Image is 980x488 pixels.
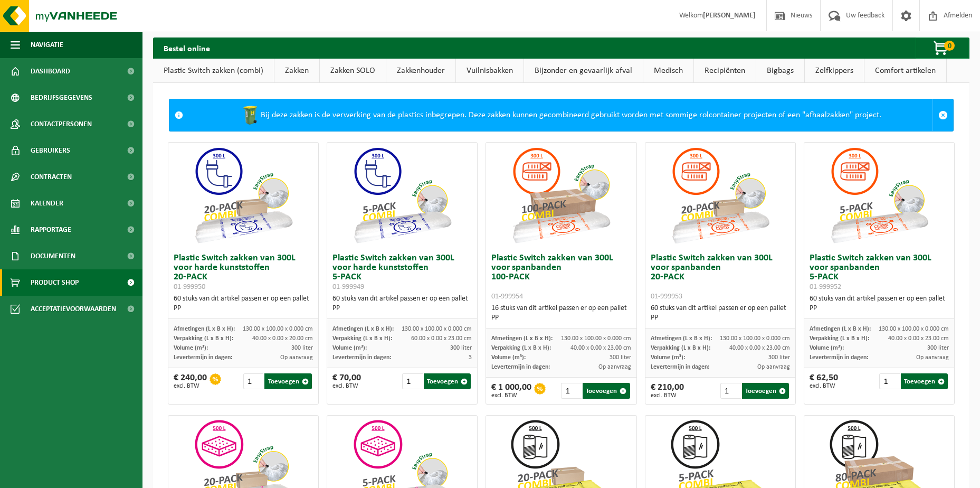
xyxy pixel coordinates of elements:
span: excl. BTW [810,383,838,389]
span: Contracten [31,164,72,190]
button: Toevoegen [583,383,630,399]
div: 16 stuks van dit artikel passen er op een pallet [491,304,631,323]
span: Bedrijfsgegevens [31,85,92,111]
span: Levertermijn in dagen: [174,354,232,361]
span: 40.00 x 0.00 x 23.00 cm [888,335,949,342]
span: Gebruikers [31,137,70,164]
input: 1 [243,373,264,389]
span: 40.00 x 0.00 x 23.00 cm [570,345,631,351]
img: 01-999953 [668,143,773,248]
input: 1 [720,383,741,399]
div: 60 stuks van dit artikel passen er op een pallet [174,294,313,313]
span: Volume (m³): [810,345,844,351]
img: 01-999954 [508,143,614,248]
span: Verpakking (L x B x H): [491,345,551,351]
span: Volume (m³): [174,345,208,351]
img: 01-999952 [826,143,932,248]
span: excl. BTW [651,392,684,399]
span: Afmetingen (L x B x H): [491,335,553,342]
span: 3 [469,354,472,361]
a: Plastic Switch zakken (combi) [153,59,274,83]
span: 300 liter [450,345,472,351]
span: Rapportage [31,217,71,243]
div: 60 stuks van dit artikel passen er op een pallet [651,304,790,323]
span: 130.00 x 100.00 x 0.000 cm [243,326,313,332]
span: Verpakking (L x B x H): [810,335,869,342]
a: Recipiënten [694,59,756,83]
button: Toevoegen [264,373,311,389]
div: PP [651,313,790,323]
span: Afmetingen (L x B x H): [332,326,394,332]
span: Contactpersonen [31,111,92,137]
h3: Plastic Switch zakken van 300L voor harde kunststoffen 5-PACK [332,254,472,292]
span: 130.00 x 100.00 x 0.000 cm [879,326,949,332]
span: Product Shop [31,269,79,296]
div: 60 stuks van dit artikel passen er op een pallet [810,294,949,313]
span: excl. BTW [332,383,361,389]
a: Bijzonder en gevaarlijk afval [524,59,643,83]
span: Verpakking (L x B x H): [651,345,710,351]
span: 60.00 x 0.00 x 23.00 cm [411,335,472,342]
span: 01-999949 [332,283,364,291]
span: Op aanvraag [280,354,313,361]
a: Zakken [274,59,319,83]
span: excl. BTW [174,383,207,389]
button: Toevoegen [424,373,471,389]
span: Afmetingen (L x B x H): [651,335,712,342]
button: Toevoegen [742,383,789,399]
span: 130.00 x 100.00 x 0.000 cm [402,326,472,332]
div: PP [174,304,313,313]
div: 60 stuks van dit artikel passen er op een pallet [332,294,472,313]
h2: Bestel online [153,37,221,58]
button: 0 [916,37,968,59]
a: Zakken SOLO [320,59,386,83]
span: excl. BTW [491,392,531,399]
span: Op aanvraag [598,364,631,370]
button: Toevoegen [901,373,948,389]
span: Verpakking (L x B x H): [332,335,392,342]
span: Kalender [31,190,63,217]
a: Zelfkippers [805,59,864,83]
span: Acceptatievoorwaarden [31,296,116,322]
span: Afmetingen (L x B x H): [810,326,871,332]
span: 01-999952 [810,283,841,291]
span: 300 liter [927,345,949,351]
a: Vuilnisbakken [456,59,524,83]
span: 130.00 x 100.00 x 0.000 cm [561,335,631,342]
div: € 240,00 [174,373,207,389]
div: € 1 000,00 [491,383,531,399]
div: PP [332,304,472,313]
div: PP [810,304,949,313]
input: 1 [561,383,582,399]
img: 01-999949 [349,143,455,248]
a: Bigbags [756,59,804,83]
h3: Plastic Switch zakken van 300L voor harde kunststoffen 20-PACK [174,254,313,292]
strong: [PERSON_NAME] [703,12,756,20]
span: Volume (m³): [651,354,685,361]
a: Zakkenhouder [386,59,455,83]
h3: Plastic Switch zakken van 300L voor spanbanden 100-PACK [491,254,631,301]
span: 01-999954 [491,293,523,301]
span: Levertermijn in dagen: [810,354,868,361]
img: 01-999950 [191,143,296,248]
span: 300 liter [610,354,631,361]
span: Levertermijn in dagen: [651,364,709,370]
span: 300 liter [768,354,790,361]
span: Verpakking (L x B x H): [174,335,233,342]
span: 300 liter [291,345,313,351]
div: € 62,50 [810,373,838,389]
span: 01-999950 [174,283,205,291]
span: 0 [944,41,955,51]
span: Volume (m³): [491,354,526,361]
div: PP [491,313,631,323]
input: 1 [402,373,423,389]
input: 1 [879,373,900,389]
span: Levertermijn in dagen: [491,364,550,370]
span: Afmetingen (L x B x H): [174,326,235,332]
span: Op aanvraag [916,354,949,361]
span: 01-999953 [651,293,682,301]
div: € 70,00 [332,373,361,389]
a: Sluit melding [933,99,953,131]
img: WB-0240-HPE-GN-50.png [240,105,261,126]
span: Navigatie [31,32,63,58]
